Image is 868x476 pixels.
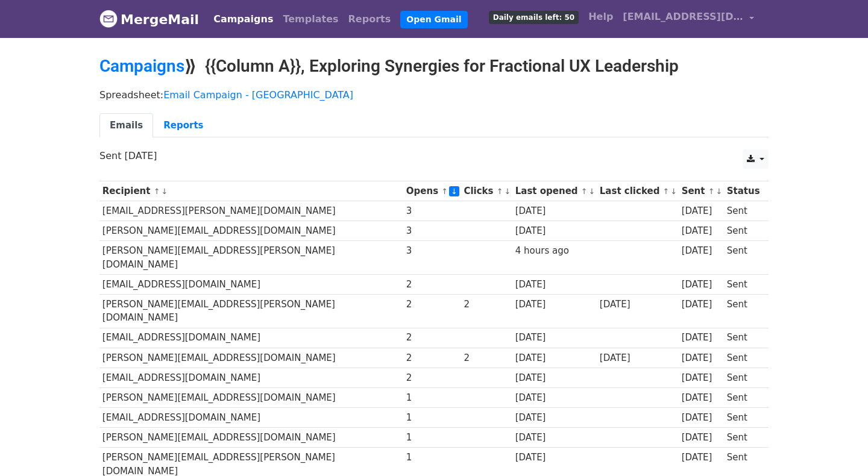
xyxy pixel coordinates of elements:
[682,298,722,312] div: [DATE]
[583,5,618,29] a: Help
[597,181,679,201] th: Last clicked
[708,187,715,196] a: ↑
[515,431,594,445] div: [DATE]
[449,186,459,196] a: ↓
[441,187,448,196] a: ↑
[682,278,722,292] div: [DATE]
[724,241,763,275] td: Sent
[515,371,594,385] div: [DATE]
[515,391,594,405] div: [DATE]
[99,274,403,294] td: [EMAIL_ADDRESS][DOMAIN_NAME]
[724,387,763,407] td: Sent
[99,295,403,328] td: [PERSON_NAME][EMAIL_ADDRESS][PERSON_NAME][DOMAIN_NAME]
[464,298,509,312] div: 2
[515,224,594,238] div: [DATE]
[724,348,763,368] td: Sent
[515,244,594,258] div: 4 hours ago
[515,351,594,365] div: [DATE]
[153,113,213,138] a: Reports
[724,274,763,294] td: Sent
[99,7,199,32] a: MergeMail
[663,187,670,196] a: ↑
[682,411,722,425] div: [DATE]
[515,278,594,292] div: [DATE]
[99,56,769,77] h2: ⟫ {{Column A}}, Exploring Synergies for Fractional UX Leadership
[515,411,594,425] div: [DATE]
[515,331,594,345] div: [DATE]
[406,278,458,292] div: 2
[515,451,594,465] div: [DATE]
[99,10,118,28] img: MergeMail logo
[161,187,168,196] a: ↓
[682,371,722,385] div: [DATE]
[278,7,343,31] a: Templates
[724,295,763,328] td: Sent
[163,89,353,101] a: Email Campaign - [GEOGRAPHIC_DATA]
[406,391,458,405] div: 1
[99,387,403,407] td: [PERSON_NAME][EMAIL_ADDRESS][DOMAIN_NAME]
[461,181,512,201] th: Clicks
[406,411,458,425] div: 1
[154,187,160,196] a: ↑
[406,351,458,365] div: 2
[600,351,676,365] div: [DATE]
[99,181,403,201] th: Recipient
[724,428,763,448] td: Sent
[623,10,743,24] span: [EMAIL_ADDRESS][DOMAIN_NAME]
[99,89,769,101] p: Spreadsheet:
[403,181,461,201] th: Opens
[99,368,403,387] td: [EMAIL_ADDRESS][DOMAIN_NAME]
[99,348,403,368] td: [PERSON_NAME][EMAIL_ADDRESS][DOMAIN_NAME]
[724,221,763,241] td: Sent
[504,187,511,196] a: ↓
[406,331,458,345] div: 2
[724,181,763,201] th: Status
[406,371,458,385] div: 2
[464,351,509,365] div: 2
[682,351,722,365] div: [DATE]
[682,331,722,345] div: [DATE]
[99,428,403,448] td: [PERSON_NAME][EMAIL_ADDRESS][DOMAIN_NAME]
[682,391,722,405] div: [DATE]
[724,368,763,387] td: Sent
[679,181,724,201] th: Sent
[344,7,396,31] a: Reports
[670,187,677,196] a: ↓
[600,298,676,312] div: [DATE]
[682,224,722,238] div: [DATE]
[99,328,403,348] td: [EMAIL_ADDRESS][DOMAIN_NAME]
[484,5,583,29] a: Daily emails left: 50
[724,328,763,348] td: Sent
[99,201,403,221] td: [EMAIL_ADDRESS][PERSON_NAME][DOMAIN_NAME]
[682,451,722,465] div: [DATE]
[581,187,588,196] a: ↑
[406,431,458,445] div: 1
[99,149,769,162] p: Sent [DATE]
[715,187,722,196] a: ↓
[406,204,458,218] div: 3
[724,201,763,221] td: Sent
[515,204,594,218] div: [DATE]
[406,244,458,258] div: 3
[682,204,722,218] div: [DATE]
[406,451,458,465] div: 1
[515,298,594,312] div: [DATE]
[99,56,184,76] a: Campaigns
[497,187,503,196] a: ↑
[512,181,597,201] th: Last opened
[99,408,403,428] td: [EMAIL_ADDRESS][DOMAIN_NAME]
[99,221,403,241] td: [PERSON_NAME][EMAIL_ADDRESS][DOMAIN_NAME]
[406,298,458,312] div: 2
[400,11,467,28] a: Open Gmail
[99,113,153,138] a: Emails
[682,431,722,445] div: [DATE]
[589,187,596,196] a: ↓
[406,224,458,238] div: 3
[724,408,763,428] td: Sent
[682,244,722,258] div: [DATE]
[618,5,759,33] a: [EMAIL_ADDRESS][DOMAIN_NAME]
[209,7,278,31] a: Campaigns
[99,241,403,275] td: [PERSON_NAME][EMAIL_ADDRESS][PERSON_NAME][DOMAIN_NAME]
[808,418,868,476] iframe: Chat Widget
